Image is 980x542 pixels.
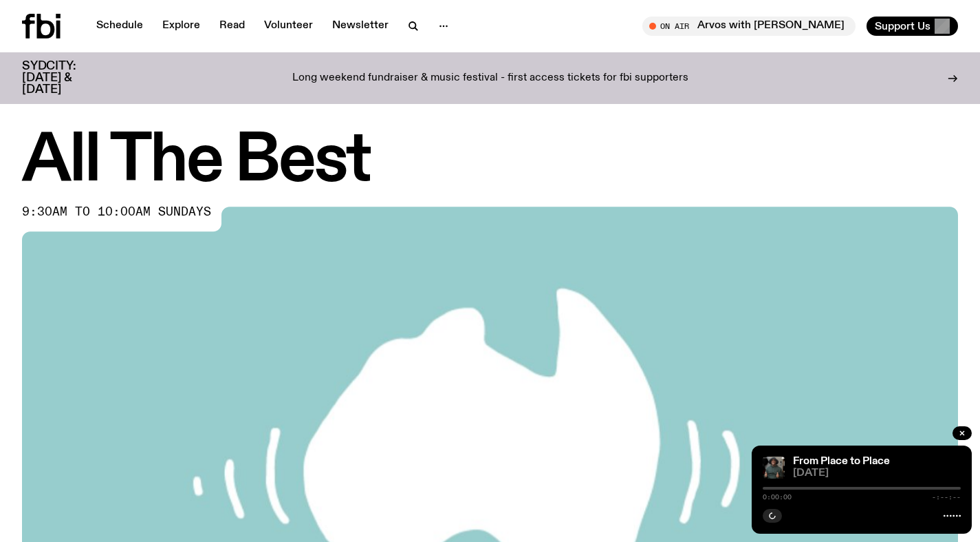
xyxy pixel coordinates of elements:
span: -:--:-- [932,494,961,501]
a: Read [211,17,253,36]
button: On AirArvos with [PERSON_NAME] [642,17,856,36]
h1: All The Best [22,131,958,193]
a: From Place to Place [793,456,890,467]
button: Support Us [867,17,958,36]
img: Michael in a green hoody and a wide brim hat [763,457,785,479]
a: Newsletter [324,17,397,36]
span: [DATE] [793,468,961,479]
span: 0:00:00 [763,494,792,501]
a: Schedule [88,17,151,36]
h3: SYDCITY: [DATE] & [DATE] [22,61,110,96]
span: 9:30am to 10:00am sundays [22,207,211,218]
span: Support Us [875,20,930,32]
a: Explore [154,17,208,36]
p: Long weekend fundraiser & music festival - first access tickets for fbi supporters [292,72,688,85]
a: Volunteer [256,17,321,36]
